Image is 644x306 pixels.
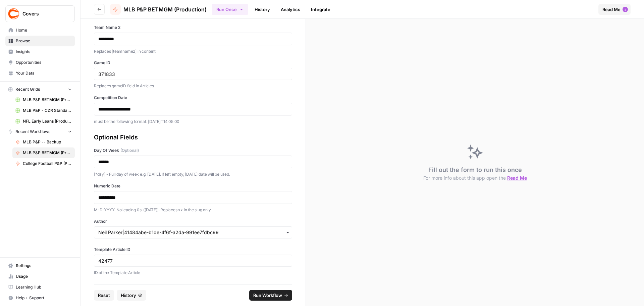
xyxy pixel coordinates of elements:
a: Home [5,25,75,36]
button: Help + Support [5,293,75,303]
label: Template Article ID [94,247,292,253]
div: Fill out the form to run this once [423,165,527,181]
a: MLB P&P - CZR Standard (Production) Grid [12,105,75,116]
span: Help + Support [16,295,72,301]
span: MLB P&P BETMGM (Production) Grid [23,97,72,103]
span: College Football P&P (Production) [23,161,72,167]
p: Replaces gameID field in Articles [94,83,292,89]
a: History [251,4,274,15]
span: History [121,292,136,299]
button: For more info about this app open the Read Me [423,175,527,181]
button: Read Me [598,4,631,15]
button: Recent Grids [5,84,75,94]
a: College Football P&P (Production) [12,158,75,169]
span: Read Me [602,6,621,13]
label: Numeric Date [94,183,292,189]
span: MLB P&P BETMGM (Production) [23,150,72,156]
a: Usage [5,271,75,282]
span: Covers [22,10,63,17]
span: Home [16,27,72,33]
p: M-D-YYYY. No leading 0s. ([DATE]). Replaces xx in the slug only [94,207,292,213]
a: Browse [5,36,75,46]
input: Neil Parker|41484abe-b1de-4f6f-a2da-991ee7fdbc99 [98,229,288,236]
button: Run Once [212,4,248,15]
a: MLB P&P BETMGM (Production) [12,147,75,158]
a: Insights [5,46,75,57]
a: MLB P&P -- Backup [12,137,75,147]
label: Competition Date [94,95,292,101]
label: Game ID [94,60,292,66]
span: Recent Grids [15,86,40,92]
span: Your Data [16,70,72,76]
a: Opportunities [5,57,75,68]
span: NFL Early Leans (Production) Grid [23,118,72,124]
p: [*day] - Full day of week e.g. [DATE]. If left empty, [DATE] date will be used. [94,171,292,178]
a: MLB P&P BETMGM (Production) [110,4,207,15]
span: Read Me [507,175,527,181]
p: Replaces [teamname2] in content [94,48,292,55]
a: Learning Hub [5,282,75,293]
a: NFL Early Leans (Production) Grid [12,116,75,127]
button: Reset [94,290,114,301]
button: Workspace: Covers [5,5,75,22]
span: MLB P&P BETMGM (Production) [123,5,207,13]
a: Integrate [307,4,334,15]
span: Browse [16,38,72,44]
a: MLB P&P BETMGM (Production) Grid [12,94,75,105]
p: must be the following format: [DATE]T14:05:00 [94,118,292,125]
a: Your Data [5,68,75,79]
button: Recent Workflows [5,127,75,137]
button: History [117,290,146,301]
span: Settings [16,263,72,269]
span: MLB P&P - CZR Standard (Production) Grid [23,107,72,114]
p: ID of the Template Article [94,269,292,276]
label: Day Of Week [94,147,292,154]
span: Insights [16,49,72,55]
img: Covers Logo [8,8,20,20]
span: Run Workflow [253,292,282,299]
label: Team Name 2 [94,25,292,31]
span: Learning Hub [16,284,72,290]
button: Run Workflow [249,290,292,301]
input: 42477 [98,258,288,264]
label: Author [94,218,292,224]
a: Analytics [277,4,304,15]
div: Optional Fields [94,133,292,142]
a: Settings [5,260,75,271]
span: (Optional) [120,147,139,154]
span: Opportunities [16,59,72,65]
span: Reset [98,292,110,299]
span: Usage [16,273,72,279]
span: MLB P&P -- Backup [23,139,72,145]
span: Recent Workflows [15,129,50,135]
